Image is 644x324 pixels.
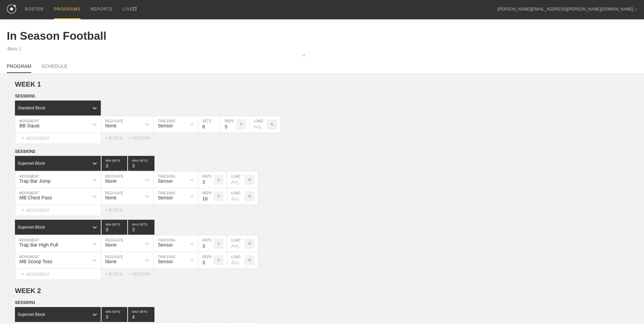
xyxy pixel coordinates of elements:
[610,291,644,324] iframe: Chat Widget
[227,252,244,268] input: Any
[129,136,156,141] div: + SESSION
[15,149,35,154] span: SESSION 2
[635,7,637,12] div: ▼
[248,195,251,198] p: %
[7,64,31,73] a: PROGRAM
[128,156,154,171] input: None
[15,287,41,294] span: WEEK 2
[105,272,129,276] div: + BLOCK
[15,300,35,305] span: SESSION 1
[41,64,67,72] a: SCHEDULE
[19,178,51,184] div: Trap Bar Jump
[105,208,129,213] div: + BLOCK
[7,4,16,14] img: logo
[218,178,220,182] p: #
[105,178,116,184] div: None
[15,80,41,88] span: WEEK 1
[240,123,242,126] p: #
[218,258,220,262] p: #
[105,123,116,128] div: None
[21,207,24,213] span: +
[19,123,39,128] div: BB Squat
[105,259,116,264] div: None
[250,116,267,132] input: Any
[21,135,24,141] span: +
[227,235,244,252] input: Any
[218,242,220,246] p: #
[158,242,173,248] div: Sensor
[248,178,251,182] p: %
[18,312,45,317] div: Superset Block
[7,46,305,57] textarea: Block 1
[227,188,244,204] input: Any
[19,259,52,264] div: MB Scoop Toss
[248,242,251,246] p: %
[248,258,251,262] p: %
[21,271,24,277] span: +
[218,195,220,198] p: #
[227,172,244,188] input: Any
[128,220,154,235] input: None
[15,269,101,280] div: MOVEMENT
[158,178,173,184] div: Sensor
[105,242,116,248] div: None
[15,205,101,216] div: MOVEMENT
[15,133,101,144] div: MOVEMENT
[105,195,116,200] div: None
[18,225,45,230] div: Superset Block
[158,259,173,264] div: Sensor
[18,161,45,166] div: Superset Block
[129,272,156,276] div: + SESSION
[19,195,52,200] div: MB Chest Pass
[18,106,45,110] div: Standard Block
[19,242,58,248] div: Trap Bar High Pull
[105,136,129,141] div: + BLOCK
[158,123,173,128] div: Sensor
[15,94,35,98] span: SESSION 1
[158,195,173,200] div: Sensor
[271,123,274,126] p: %
[128,307,154,322] input: None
